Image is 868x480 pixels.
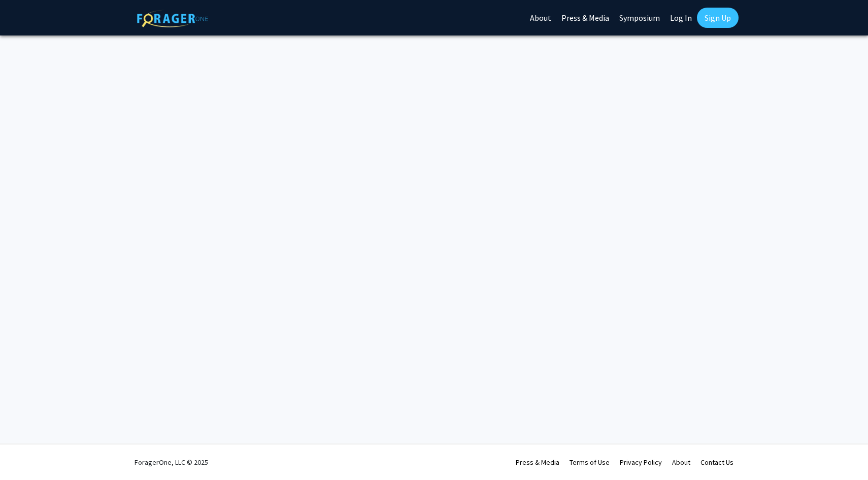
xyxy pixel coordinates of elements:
a: About [672,458,690,467]
div: ForagerOne, LLC © 2025 [135,445,208,480]
img: ForagerOne Logo [137,10,208,27]
a: Privacy Policy [620,458,662,467]
a: Terms of Use [570,458,610,467]
a: Contact Us [700,458,733,467]
a: Sign Up [697,8,739,28]
a: Press & Media [516,458,559,467]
